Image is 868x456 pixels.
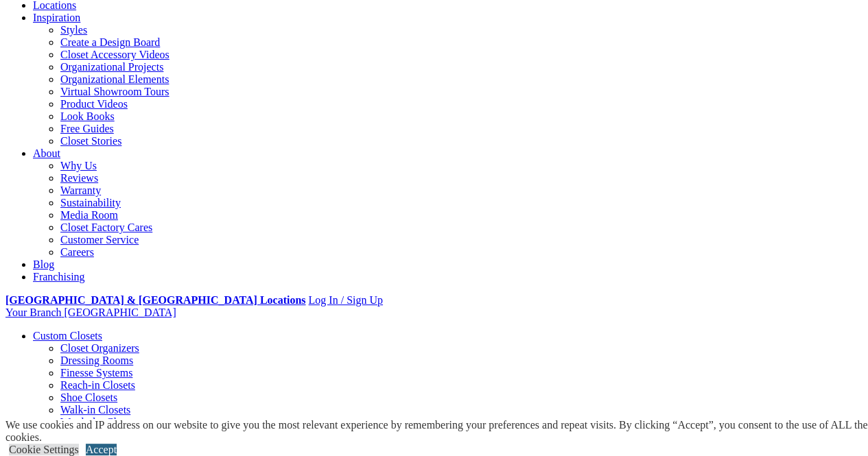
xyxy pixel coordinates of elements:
[60,98,128,110] a: Product Videos
[60,234,139,245] a: Customer Service
[60,110,115,122] a: Look Books
[60,160,97,171] a: Why Us
[60,61,163,73] a: Organizational Projects
[60,123,114,134] a: Free Guides
[60,24,87,36] a: Styles
[60,392,117,403] a: Shoe Closets
[60,49,169,60] a: Closet Accessory Videos
[33,12,80,23] a: Inspiration
[60,86,169,97] a: Virtual Showroom Tours
[60,342,139,354] a: Closet Organizers
[33,259,54,270] a: Blog
[60,209,118,221] a: Media Room
[5,307,176,318] a: Your Branch [GEOGRAPHIC_DATA]
[60,221,152,233] a: Closet Factory Cares
[60,416,139,428] a: Wardrobe Closets
[60,197,121,208] a: Sustainability
[60,135,121,147] a: Closet Stories
[60,404,130,416] a: Walk-in Closets
[308,294,382,306] a: Log In / Sign Up
[9,444,79,455] a: Cookie Settings
[5,419,868,444] div: We use cookies and IP address on our website to give you the most relevant experience by remember...
[64,307,176,318] span: [GEOGRAPHIC_DATA]
[60,73,169,85] a: Organizational Elements
[60,367,132,379] a: Finesse Systems
[33,147,60,159] a: About
[60,36,160,48] a: Create a Design Board
[86,444,117,455] a: Accept
[33,330,102,341] a: Custom Closets
[60,184,101,196] a: Warranty
[33,271,85,283] a: Franchising
[60,172,98,184] a: Reviews
[5,307,61,318] span: Your Branch
[60,246,94,258] a: Careers
[5,294,305,306] a: [GEOGRAPHIC_DATA] & [GEOGRAPHIC_DATA] Locations
[60,379,135,391] a: Reach-in Closets
[60,355,133,366] a: Dressing Rooms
